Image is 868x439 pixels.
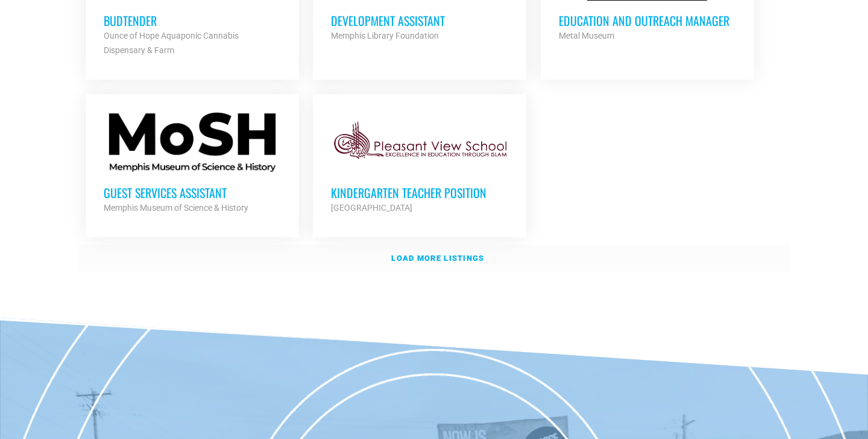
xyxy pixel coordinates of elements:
[86,94,299,233] a: Guest Services Assistant Memphis Museum of Science & History
[559,31,614,40] strong: Metal Museum
[391,254,484,263] strong: Load more listings
[331,185,508,200] h3: Kindergarten Teacher Position
[313,94,526,233] a: Kindergarten Teacher Position [GEOGRAPHIC_DATA]
[104,203,248,213] strong: Memphis Museum of Science & History
[104,185,281,200] h3: Guest Services Assistant
[331,203,412,213] strong: [GEOGRAPHIC_DATA]
[331,31,439,40] strong: Memphis Library Foundation
[331,13,508,28] h3: Development Assistant
[559,13,736,28] h3: Education and Outreach Manager
[104,31,239,55] strong: Ounce of Hope Aquaponic Cannabis Dispensary & Farm
[78,245,790,272] a: Load more listings
[104,13,281,28] h3: Budtender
